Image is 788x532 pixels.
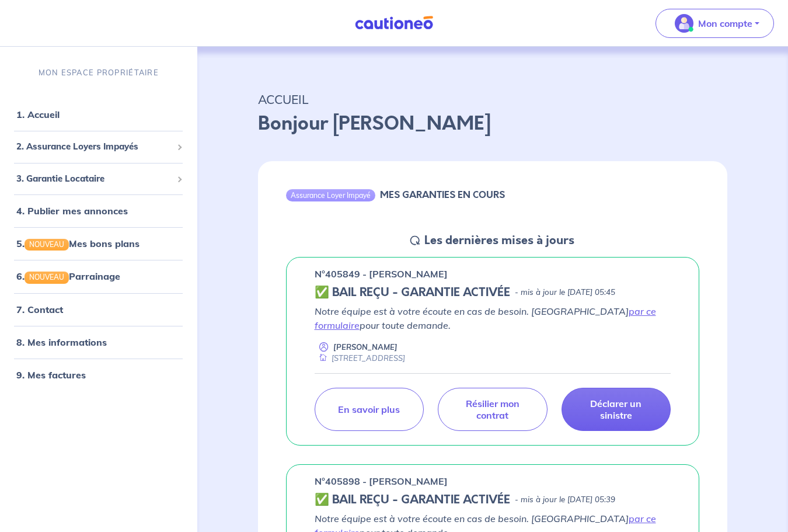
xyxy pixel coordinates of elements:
p: Notre équipe est à votre écoute en cas de besoin. [GEOGRAPHIC_DATA] pour toute demande. [315,304,671,332]
p: - mis à jour le [DATE] 05:45 [515,287,615,298]
img: Cautioneo [350,16,438,30]
div: 5.NOUVEAUMes bons plans [5,232,193,255]
span: 3. Garantie Locataire [16,172,172,186]
div: 9. Mes factures [5,363,193,387]
a: 1. Accueil [16,109,60,120]
div: 1. Accueil [5,103,193,126]
div: 8. Mes informations [5,331,193,354]
span: 2. Assurance Loyers Impayés [16,140,172,154]
h6: MES GARANTIES EN COURS [380,189,505,200]
div: 6.NOUVEAUParrainage [5,265,193,288]
a: Déclarer un sinistre [562,388,671,431]
a: Résilier mon contrat [438,388,547,431]
a: 7. Contact [16,304,63,315]
div: 3. Garantie Locataire [5,168,193,190]
div: 4. Publier mes annonces [5,199,193,222]
h5: ✅ BAIL REÇU - GARANTIE ACTIVÉE [315,493,510,507]
a: En savoir plus [315,388,424,431]
div: Assurance Loyer Impayé [286,189,375,201]
img: illu_account_valid_menu.svg [675,14,693,33]
p: - mis à jour le [DATE] 05:39 [515,494,615,506]
p: n°405898 - [PERSON_NAME] [315,474,448,488]
p: [PERSON_NAME] [333,342,398,353]
p: En savoir plus [338,404,400,415]
p: Mon compte [698,16,752,30]
a: 9. Mes factures [16,369,86,381]
h5: Les dernières mises à jours [424,234,574,248]
p: n°405849 - [PERSON_NAME] [315,267,448,281]
p: MON ESPACE PROPRIÉTAIRE [39,67,159,78]
a: 8. Mes informations [16,336,107,348]
button: illu_account_valid_menu.svgMon compte [655,9,774,38]
a: 5.NOUVEAUMes bons plans [16,238,140,249]
div: 7. Contact [5,298,193,321]
div: 2. Assurance Loyers Impayés [5,135,193,158]
p: Bonjour [PERSON_NAME] [258,110,728,138]
a: par ce formulaire [315,305,656,331]
a: 4. Publier mes annonces [16,205,128,217]
div: [STREET_ADDRESS] [315,353,405,364]
a: 6.NOUVEAUParrainage [16,270,120,282]
h5: ✅ BAIL REÇU - GARANTIE ACTIVÉE [315,286,510,300]
div: state: CONTRACT-VALIDATED, Context: ,MAYBE-CERTIFICATE,,LESSOR-DOCUMENTS,IS-ODEALIM [315,286,671,300]
p: Résilier mon contrat [452,398,532,421]
p: Déclarer un sinistre [576,398,656,421]
p: ACCUEIL [258,89,728,110]
div: state: CONTRACT-VALIDATED, Context: ,MAYBE-CERTIFICATE,,LESSOR-DOCUMENTS,IS-ODEALIM [315,493,671,507]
